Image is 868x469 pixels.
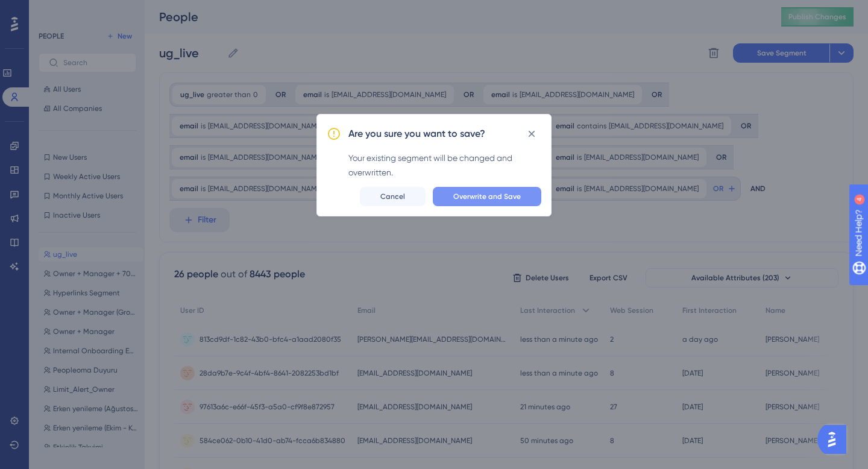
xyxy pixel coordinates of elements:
[28,3,75,17] span: Need Help?
[348,127,485,141] h2: Are you sure you want to save?
[84,6,87,16] div: 4
[453,192,521,201] span: Overwrite and Save
[817,421,854,458] iframe: UserGuiding AI Assistant Launcher
[380,192,405,201] span: Cancel
[348,151,541,180] div: Your existing segment will be changed and overwritten.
